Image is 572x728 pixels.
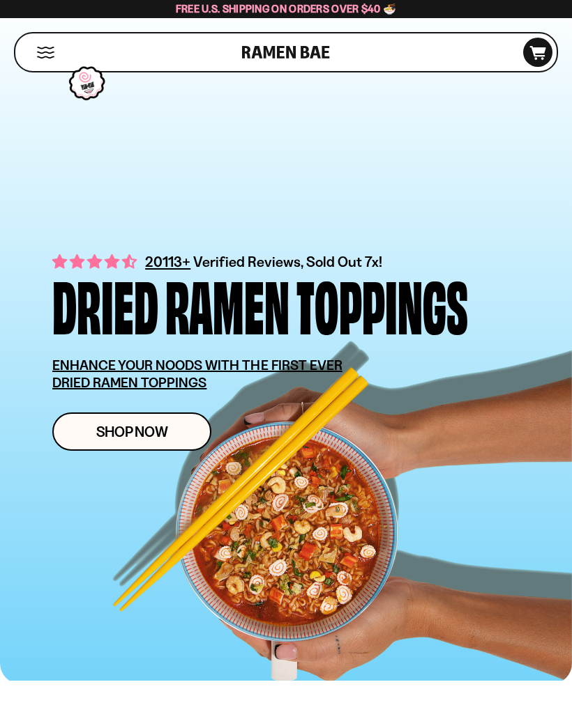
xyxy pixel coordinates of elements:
span: Verified Reviews, Sold Out 7x! [193,253,382,270]
div: Dried [52,272,158,336]
u: ENHANCE YOUR NOODS WITH THE FIRST EVER DRIED RAMEN TOPPINGS [52,357,343,391]
span: 20113+ [145,251,190,272]
div: Ramen [165,272,289,336]
div: Toppings [296,272,468,336]
span: Free U.S. Shipping on Orders over $40 🍜 [176,2,397,15]
button: Mobile Menu Trigger [36,47,55,59]
span: Shop Now [96,424,168,439]
a: Shop Now [52,412,211,451]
